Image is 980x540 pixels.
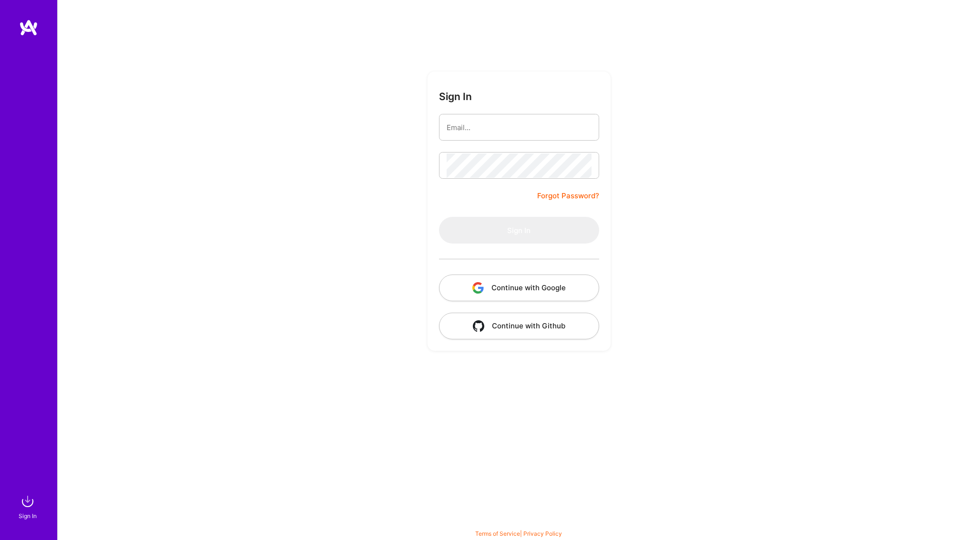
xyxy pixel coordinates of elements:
img: icon [473,320,484,332]
img: sign in [18,492,37,511]
a: Privacy Policy [523,530,562,537]
input: Email... [447,115,592,140]
span: | [475,530,562,537]
a: Terms of Service [475,530,520,537]
div: Sign In [19,511,37,521]
img: logo [19,19,38,36]
a: sign inSign In [20,492,37,521]
div: © 2025 ATeams Inc., All rights reserved. [57,511,980,535]
a: Forgot Password? [537,190,599,202]
button: Continue with Google [439,275,599,301]
button: Continue with Github [439,313,599,339]
img: icon [472,282,484,294]
h3: Sign In [439,91,472,102]
button: Sign In [439,217,599,244]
